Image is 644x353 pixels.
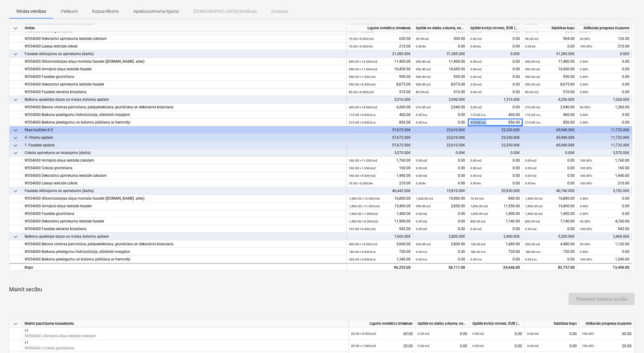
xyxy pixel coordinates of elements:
div: 0.00 [416,111,465,119]
div: W554000 Betona virsmas pārrīvēšāna, piešpaktelēšana, gruntēšana un dekoratīvā krāsošana [25,240,344,248]
div: 950.00 [525,73,575,81]
div: 0.00 [580,73,630,81]
span: keyboard_arrow_down [12,127,19,134]
div: 2,940.00€ [413,96,468,103]
div: 0.00 [416,210,465,218]
div: 2,800.00 [416,240,465,248]
div: 4,200.00 [349,103,411,111]
div: 1,260.00€ [578,96,632,103]
div: 11,732.00€ [578,126,632,134]
small: 1,400.00 m2 [525,212,543,215]
div: W554000 Fasādes gruntēšana [25,210,344,218]
div: 460.00 [525,111,575,119]
small: 0.00% [580,121,589,124]
div: Izpilde kārtējā mēnesī, EUR (bez PVN) [470,320,525,328]
span: keyboard_arrow_down [12,25,19,32]
small: 0.00 m2 [471,60,482,63]
small: 320.00 m2 [525,243,541,246]
div: 0.00 [416,180,465,187]
small: 160.00 × 1.00€ / m2 [349,166,376,170]
div: 0.00 [580,111,630,119]
div: 7,140.00 [525,218,575,225]
div: 31,385.00€ [346,50,413,58]
div: 0.00 [416,43,465,50]
small: 950.00 m2 [525,83,541,86]
div: 0.00 [416,172,465,180]
div: 11,900.00 [349,218,411,225]
div: 0.00 [580,195,630,202]
span: keyboard_arrow_down [12,134,19,142]
div: 7,140.00 [471,218,520,225]
div: 10,450.00 [525,65,575,73]
div: 856.00 [349,119,411,126]
div: W554000 Armējošā slāņa iestrāde fasādei [25,202,344,210]
small: 1,400.00 m2 [525,197,543,200]
small: 56.00 m2 [525,37,539,40]
div: 1,760.00 [580,157,630,164]
div: 45,940.00€ [523,126,578,134]
small: 115.00 × 4.00€ / t.m. [349,113,377,117]
small: 56.00 m2 [416,37,429,40]
div: 126.00 [580,35,630,43]
div: 40,740.00€ [523,187,578,195]
div: 0.00 [416,157,465,164]
small: 0.00 m2 [525,159,537,162]
div: Kopā [22,263,346,271]
small: 214.00 × 4.00€ / t.m. [349,121,377,124]
small: 0.00 m2 [416,220,427,223]
div: 0.00 [580,210,630,218]
small: 0.00 m2 [525,227,537,231]
small: 0.00% [580,204,589,208]
div: Izpilde kārtējā mēnesī, EUR (bez PVN) [468,24,523,32]
div: 5,600.00 [349,240,411,248]
small: 100.00% [580,227,592,231]
span: keyboard_arrow_down [12,233,19,240]
div: 720.00 [349,248,411,256]
div: 1,400.00 [349,210,411,218]
small: 85.00 m2 [416,90,429,94]
div: 950.00 [416,73,465,81]
small: 1,050.00 m2 [471,204,488,208]
div: 942.00 [580,225,630,233]
small: 70.00 m2 [471,197,484,200]
div: 1,680.00 [471,240,520,248]
div: 4,760.00 [580,218,630,225]
div: 0.00 [525,157,575,164]
div: 11,550.00 [471,202,520,210]
p: Pielikumi [61,8,78,15]
small: 840.00 m2 [471,220,486,223]
div: 0.00€ [468,149,523,157]
div: 1. Fasādes apdare [25,142,344,149]
p: Kopsavilkums [92,8,119,15]
small: 1,400.00 × 11.00€ / m2 [349,204,380,208]
div: Līgumā noteiktās izmaksas [349,320,416,328]
div: 1,440.00 [580,172,630,180]
div: 460.00 [471,111,520,119]
small: 0.00 m2 [471,106,482,109]
div: 22,610.00€ [413,134,468,142]
small: 100.00% [580,174,592,177]
span: keyboard_arrow_down [12,187,19,195]
div: 57,672.00€ [346,126,413,134]
small: 0.00 tm [471,182,481,185]
div: 1,120.00 [580,240,630,248]
small: 0.00% [580,113,589,117]
div: 0.00€ [578,50,632,58]
small: 0.00 tm [471,45,481,48]
small: 0.00 t.m. [416,113,428,117]
div: W554000 Lāseņa iestrāde cokolā [25,43,344,50]
small: 1,400.00 × 12.00€ / m2 [349,197,380,200]
div: 840.00 [471,195,520,202]
div: 11,732.00€ [578,134,632,142]
small: 950.00 m2 [416,75,431,79]
div: 1,260.00 [580,103,630,111]
small: 350.00 m2 [416,204,431,208]
small: 210.00 m2 [525,106,541,109]
small: 0.00% [580,83,589,86]
div: W554000 Cokola gruntēšana [25,164,344,172]
div: 0.00 [471,65,520,73]
div: 23,330.00€ [468,134,523,142]
small: 0.00 m2 [471,159,482,162]
span: keyboard_arrow_down [12,51,19,58]
div: Balkonu apakšējās daļas un malas, kolonnu apdare [25,96,344,103]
